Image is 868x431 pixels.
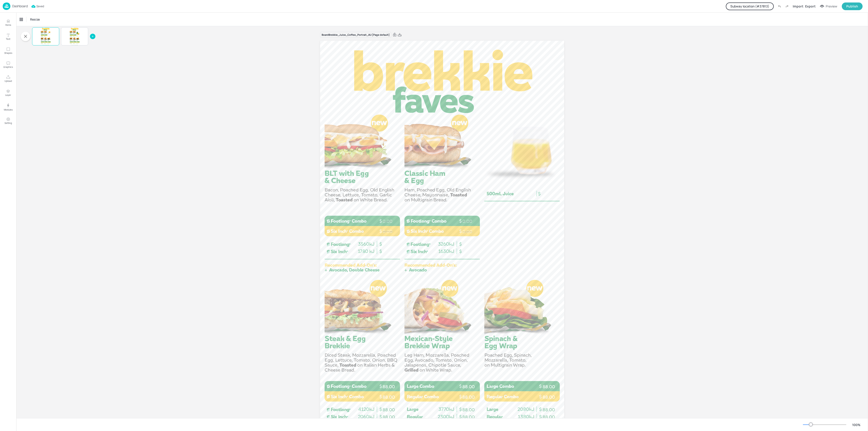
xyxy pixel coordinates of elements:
[31,4,44,9] span: Saved
[826,4,837,9] div: Preview
[462,218,481,224] p: 0.00
[320,32,391,38] div: Board Brekkie_Juice_Coffee_Portrait_AU [Page default]
[382,218,401,224] p: 0.00
[12,5,28,8] p: Dashboard
[462,384,481,390] p: 88.00
[382,384,401,390] p: 88.00
[72,35,73,35] p: 0.00
[542,384,561,390] p: 88.00
[43,35,44,35] p: 0.00
[846,4,858,9] div: Publish
[842,2,863,10] button: Publish
[382,228,401,235] p: 0.00
[3,2,10,10] img: logo-86c26b7e.jpg
[382,414,395,420] span: 88.00
[462,228,481,235] p: 0.00
[783,2,791,10] label: Redo (Ctrl + Y)
[75,35,76,35] p: 0.00
[382,394,401,400] p: 88.00
[817,3,840,10] button: Preview
[776,2,783,10] label: Undo (Ctrl + Z)
[542,414,555,420] span: 88.00
[805,4,816,9] div: Export
[462,414,475,420] span: 88.00
[542,394,561,400] p: 88.00
[462,394,481,400] p: 88.00
[47,35,47,35] p: 0.00
[726,2,774,10] button: Subway location (#37813)
[382,407,395,412] span: 88.00
[29,17,41,22] span: Resize
[462,407,475,412] span: 88.00
[851,422,862,427] div: 100 %
[542,407,555,412] span: 88.00
[793,4,803,9] div: Import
